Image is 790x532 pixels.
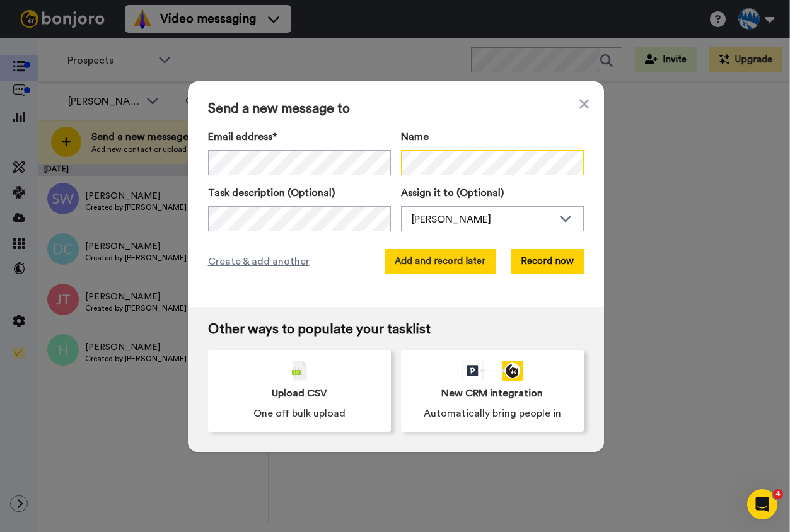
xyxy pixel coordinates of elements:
[462,361,523,381] div: animation
[272,386,327,401] span: Upload CSV
[208,254,310,269] span: Create & add another
[401,185,584,200] label: Assign it to (Optional)
[208,101,584,117] span: Send a new message to
[401,129,429,144] span: Name
[747,489,777,519] iframe: Intercom live chat
[424,406,561,421] span: Automatically bring people in
[253,406,346,421] span: One off bulk upload
[385,249,496,274] button: Add and record later
[511,249,584,274] button: Record now
[208,129,391,144] label: Email address*
[441,386,543,401] span: New CRM integration
[292,361,307,381] img: csv-grey.png
[208,185,391,200] label: Task description (Optional)
[773,489,783,499] span: 4
[412,212,553,227] div: [PERSON_NAME]
[208,322,584,337] span: Other ways to populate your tasklist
